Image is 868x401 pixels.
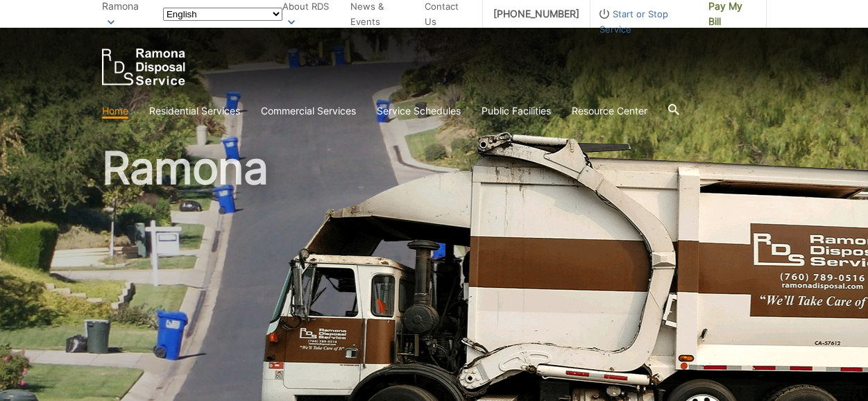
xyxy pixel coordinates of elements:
a: Home [102,103,128,119]
a: Commercial Services [261,103,356,119]
a: Service Schedules [377,103,461,119]
a: Residential Services [149,103,240,119]
a: Resource Center [572,103,647,119]
a: EDCD logo. Return to the homepage. [102,49,185,85]
a: Public Facilities [482,103,551,119]
select: Select a language [163,8,282,21]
